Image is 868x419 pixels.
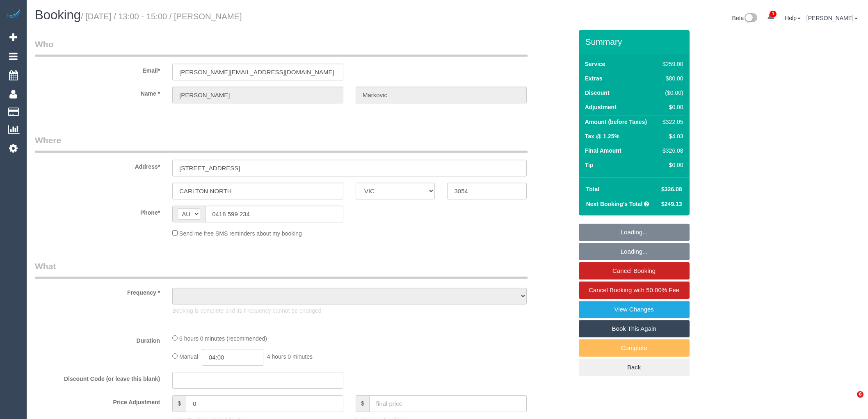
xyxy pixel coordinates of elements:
img: New interface [744,13,757,24]
div: $4.03 [659,132,683,140]
p: Booking is complete and its Frequency cannot be changed [172,307,527,315]
label: Frequency * [29,286,166,297]
label: Discount [585,89,610,97]
span: $249.13 [661,201,682,207]
div: $0.00 [659,161,683,169]
label: Amount (before Taxes) [585,118,647,126]
span: $ [356,395,369,412]
h3: Summary [585,37,685,46]
span: 4 hours 0 minutes [267,353,313,360]
label: Email* [29,64,166,75]
label: Duration [29,334,166,345]
small: / [DATE] / 13:00 - 15:00 / [PERSON_NAME] [81,12,242,21]
span: Cancel Booking with 50.00% Fee [589,286,679,293]
span: Send me free SMS reminders about my booking [179,230,302,237]
div: $0.00 [659,103,683,111]
span: 6 hours 0 minutes (recommended) [179,335,267,342]
div: $322.05 [659,118,683,126]
legend: Who [35,38,528,57]
label: Name * [29,87,166,98]
label: Address* [29,160,166,171]
label: Tax @ 1.25% [585,132,619,140]
span: 1 [770,11,777,17]
a: Back [579,359,690,376]
a: Book This Again [579,320,690,337]
span: Manual [179,353,198,360]
input: First Name* [172,87,343,103]
a: Cancel Booking [579,262,690,279]
label: Phone* [29,206,166,217]
iframe: Intercom live chat [840,391,860,411]
strong: Total [586,186,599,192]
div: $80.00 [659,74,683,82]
legend: What [35,260,528,279]
label: Final Amount [585,147,621,155]
a: Help [785,15,801,21]
a: Cancel Booking with 50.00% Fee [579,282,690,299]
span: Booking [35,8,81,22]
input: final price [369,395,527,412]
label: Service [585,60,605,68]
legend: Where [35,134,528,153]
a: [PERSON_NAME] [806,15,858,21]
input: Suburb* [172,183,343,199]
span: 6 [857,391,863,398]
span: $326.08 [661,186,682,192]
a: 1 [763,8,779,26]
img: Automaid Logo [5,8,21,20]
div: $326.08 [659,147,683,155]
label: Extras [585,74,603,82]
a: Beta [732,15,758,21]
div: $259.00 [659,60,683,68]
label: Tip [585,161,594,169]
strong: Next Booking's Total [586,201,643,207]
input: Post Code* [447,183,526,199]
span: $ [172,395,186,412]
input: Phone* [205,206,343,222]
label: Discount Code (or leave this blank) [29,372,166,383]
input: Last Name* [356,87,527,103]
label: Price Adjustment [29,395,166,406]
input: Email* [172,64,343,80]
a: View Changes [579,301,690,318]
div: ($0.00) [659,89,683,97]
label: Adjustment [585,103,617,111]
